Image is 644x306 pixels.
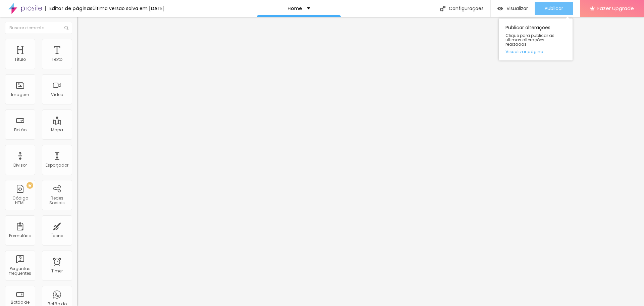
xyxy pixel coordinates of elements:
div: Título [14,57,26,62]
input: Buscar elemento [5,22,72,34]
div: Última versão salva em [DATE] [93,6,165,11]
div: Ícone [51,233,63,238]
span: Visualizar [506,6,528,11]
a: Visualizar página [505,49,566,54]
span: Clique para publicar as ultimas alterações reaizadas [505,33,566,47]
img: view-1.svg [497,6,503,11]
div: Texto [52,57,62,62]
iframe: Editor [77,17,644,306]
div: Vídeo [51,92,63,97]
div: Código HTML [7,196,33,206]
div: Formulário [9,233,31,238]
p: Home [287,6,302,11]
div: Espaçador [46,163,68,168]
img: Icone [64,26,68,30]
div: Publicar alterações [499,18,573,60]
div: Imagem [11,92,29,97]
button: Visualizar [491,2,535,15]
img: Icone [440,6,445,11]
div: Divisor [13,163,27,168]
div: Editor de páginas [45,6,93,11]
div: Perguntas frequentes [7,266,33,276]
button: Publicar [535,2,573,15]
div: Botão [14,128,26,132]
div: Timer [51,269,63,273]
span: Publicar [545,6,563,11]
div: Redes Sociais [44,196,70,206]
span: Fazer Upgrade [597,5,634,11]
div: Mapa [51,128,63,132]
